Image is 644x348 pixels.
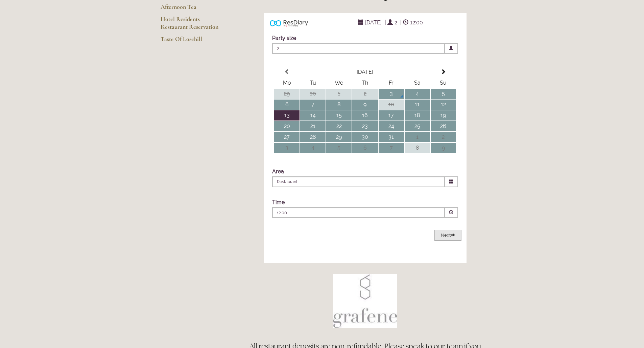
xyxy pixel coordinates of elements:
[405,121,430,131] td: 25
[393,18,399,27] span: 2
[405,143,430,153] td: 8
[300,132,326,142] td: 28
[405,78,430,88] th: Sa
[352,143,378,153] td: 6
[441,233,455,238] span: Next
[352,110,378,121] td: 16
[352,89,378,99] td: 2
[300,121,326,131] td: 21
[300,67,430,77] th: Select Month
[431,89,456,99] td: 5
[272,168,284,175] label: Area
[379,100,404,110] td: 10
[431,143,456,153] td: 9
[352,132,378,142] td: 30
[440,69,446,74] span: Next Month
[326,132,352,142] td: 29
[272,35,296,41] label: Party size
[379,89,404,99] td: 3
[161,3,225,15] a: Afternoon Tea
[300,110,326,121] td: 14
[431,132,456,142] td: 2
[379,110,404,121] td: 17
[161,15,225,35] a: Hotel Residents Restaurant Reservation
[405,132,430,142] td: 1
[300,89,326,99] td: 30
[274,100,300,110] td: 6
[431,110,456,121] td: 19
[400,19,402,26] span: |
[272,43,445,54] span: 2
[326,78,352,88] th: We
[352,78,378,88] th: Th
[300,100,326,110] td: 7
[277,210,399,216] p: 12:00
[333,274,397,328] img: Book a table at Grafene Restaurant @ Losehill
[352,100,378,110] td: 9
[274,78,300,88] th: Mo
[270,18,308,28] img: Powered by ResDiary
[405,110,430,121] td: 18
[274,121,300,131] td: 20
[431,121,456,131] td: 26
[379,121,404,131] td: 24
[274,143,300,153] td: 3
[326,100,352,110] td: 8
[284,69,290,74] span: Previous Month
[385,19,386,26] span: |
[405,100,430,110] td: 11
[379,78,404,88] th: Fr
[300,78,326,88] th: Tu
[379,132,404,142] td: 31
[431,78,456,88] th: Su
[161,35,225,47] a: Taste Of Losehill
[300,143,326,153] td: 4
[408,18,425,27] span: 12:00
[326,143,352,153] td: 5
[326,121,352,131] td: 22
[379,143,404,153] td: 7
[363,18,383,27] span: [DATE]
[326,110,352,121] td: 15
[431,100,456,110] td: 12
[274,132,300,142] td: 27
[274,110,300,121] td: 13
[434,230,461,241] button: Next
[352,121,378,131] td: 23
[405,89,430,99] td: 4
[274,89,300,99] td: 29
[326,89,352,99] td: 1
[272,199,285,205] label: Time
